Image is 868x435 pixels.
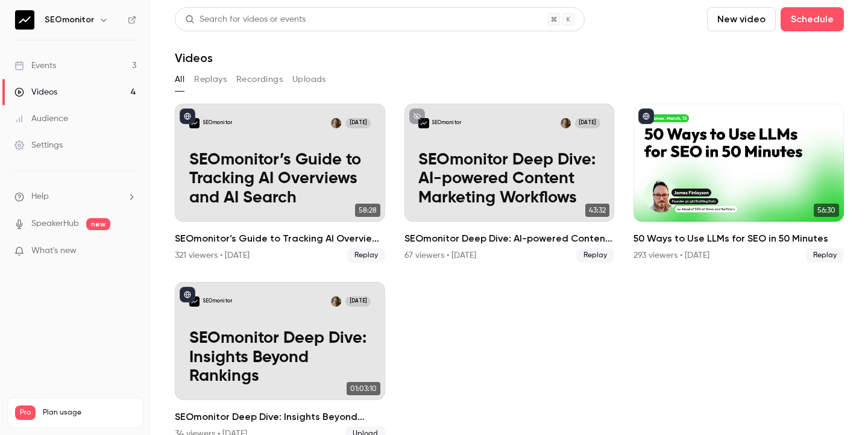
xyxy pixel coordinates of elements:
[43,408,136,418] span: Plan usage
[404,231,615,246] h2: SEOmonitor Deep Dive: AI-powered Content Marketing Workflows
[180,287,195,302] button: published
[634,249,709,261] div: 293 viewers • [DATE]
[189,329,371,386] p: SEOmonitor Deep Dive: Insights Beyond Rankings
[347,382,380,395] span: 01:03:10
[175,410,385,424] h2: SEOmonitor Deep Dive: Insights Beyond Rankings
[194,70,227,89] button: Replays
[292,70,326,89] button: Uploads
[203,119,232,127] p: SEOmonitor
[634,104,844,263] li: 50 Ways to Use LLMs for SEO in 50 Minutes
[203,298,232,305] p: SEOmonitor
[175,7,844,428] section: Videos
[14,190,136,203] li: help-dropdown-opener
[432,119,461,127] p: SEOmonitor
[404,104,615,263] li: SEOmonitor Deep Dive: AI-powered Content Marketing Workflows
[31,217,79,230] a: SpeakerHub
[175,70,184,89] button: All
[14,113,68,125] div: Audience
[175,104,385,263] li: SEOmonitor’s Guide to Tracking AI Overviews and AI Search
[585,204,609,217] span: 43:32
[418,151,600,208] p: SEOmonitor Deep Dive: AI-powered Content Marketing Workflows
[345,118,371,128] span: [DATE]
[561,118,571,128] img: Anastasiia Shpitko
[634,104,844,263] a: 56:3050 Ways to Use LLMs for SEO in 50 Minutes293 viewers • [DATE]Replay
[45,14,94,26] h6: SEOmonitor
[185,13,306,26] div: Search for videos or events
[634,231,844,246] h2: 50 Ways to Use LLMs for SEO in 50 Minutes
[236,70,283,89] button: Recordings
[15,10,34,30] img: SEOmonitor
[86,218,110,230] span: new
[122,246,136,257] iframe: Noticeable Trigger
[806,248,844,263] span: Replay
[175,51,213,65] h1: Videos
[14,139,63,151] div: Settings
[781,7,844,31] button: Schedule
[345,296,371,307] span: [DATE]
[814,204,839,217] span: 56:30
[189,151,371,208] p: SEOmonitor’s Guide to Tracking AI Overviews and AI Search
[347,248,385,263] span: Replay
[175,104,385,263] a: SEOmonitor’s Guide to Tracking AI Overviews and AI Search SEOmonitorAnastasiia Shpitko[DATE]SEOmo...
[175,249,250,261] div: 321 viewers • [DATE]
[175,231,385,246] h2: SEOmonitor’s Guide to Tracking AI Overviews and AI Search
[409,108,425,124] button: unpublished
[575,118,600,128] span: [DATE]
[404,249,476,261] div: 67 viewers • [DATE]
[15,405,36,420] span: Pro
[404,104,615,263] a: SEOmonitor Deep Dive: AI-powered Content Marketing WorkflowsSEOmonitorAnastasiia Shpitko[DATE]SEO...
[331,296,341,307] img: Anastasiia Shpitko
[707,7,776,31] button: New video
[331,118,341,128] img: Anastasiia Shpitko
[31,190,49,203] span: Help
[576,248,614,263] span: Replay
[180,108,195,124] button: published
[14,60,56,72] div: Events
[638,108,654,124] button: published
[31,245,77,257] span: What's new
[14,86,57,98] div: Videos
[355,204,380,217] span: 58:28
